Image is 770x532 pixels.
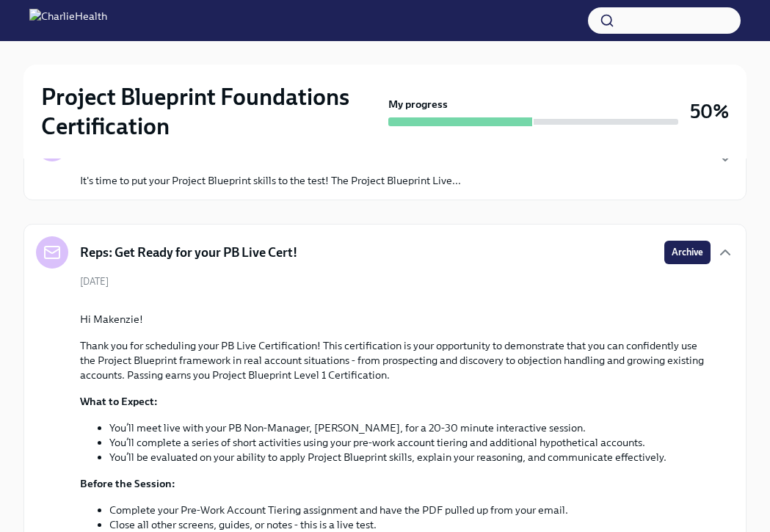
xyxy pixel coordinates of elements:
[109,420,711,435] li: You’ll meet live with your PB Non-Manager, [PERSON_NAME], for a 20-30 minute interactive session.
[109,517,711,532] li: Close all other screens, guides, or notes - this is a live test.
[80,244,297,261] h5: Reps: Get Ready for your PB Live Cert!
[29,9,107,32] img: CharlieHealth
[109,435,711,450] li: You’ll complete a series of short activities using your pre-work account tiering and additional h...
[80,173,461,188] p: It's time to put your Project Blueprint skills to the test! The Project Blueprint Live...
[109,503,711,517] li: Complete your Pre-Work Account Tiering assignment and have the PDF pulled up from your email.
[109,450,711,464] li: You’ll be evaluated on your ability to apply Project Blueprint skills, explain your reasoning, an...
[41,82,382,141] h2: Project Blueprint Foundations Certification
[672,245,703,260] span: Archive
[80,395,158,408] strong: What to Expect:
[80,477,175,490] strong: Before the Session:
[664,241,711,264] button: Archive
[80,312,711,327] p: Hi Makenzie!
[388,97,448,112] strong: My progress
[80,274,109,288] span: [DATE]
[690,98,729,125] h3: 50%
[80,338,711,382] p: Thank you for scheduling your PB Live Certification! This certification is your opportunity to de...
